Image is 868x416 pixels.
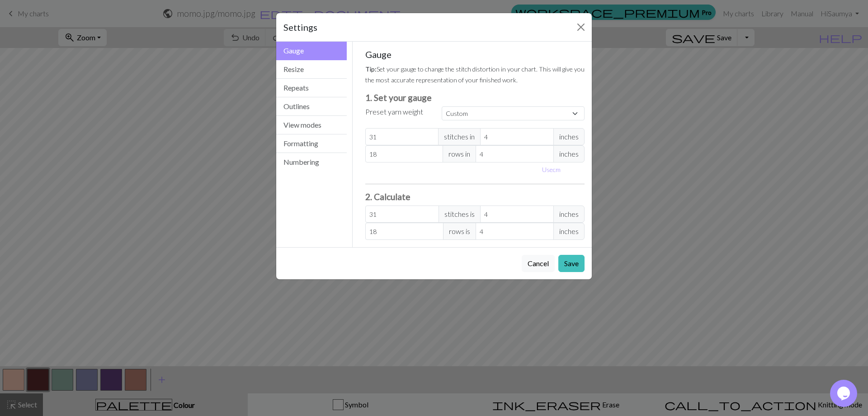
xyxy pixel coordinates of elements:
[558,255,585,272] button: Save
[830,380,859,407] iframe: chat widget
[276,60,347,79] button: Resize
[276,116,347,134] button: View modes
[522,255,555,272] button: Cancel
[276,97,347,116] button: Outlines
[365,49,585,60] h5: Gauge
[365,65,377,73] strong: Tip:
[439,206,481,223] span: stitches is
[276,134,347,153] button: Formatting
[443,223,476,240] span: rows is
[276,42,347,60] button: Gauge
[574,20,588,34] button: Close
[276,153,347,171] button: Numbering
[365,92,585,103] h3: 1. Set your gauge
[365,191,585,202] h3: 2. Calculate
[365,65,585,84] small: Set your gauge to change the stitch distortion in your chart. This will give you the most accurat...
[553,128,585,145] span: inches
[553,145,585,163] span: inches
[276,79,347,97] button: Repeats
[443,145,476,163] span: rows in
[438,128,481,145] span: stitches in
[538,163,565,177] button: Usecm
[365,106,423,117] label: Preset yarn weight
[553,206,585,223] span: inches
[283,20,317,34] h5: Settings
[553,223,585,240] span: inches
